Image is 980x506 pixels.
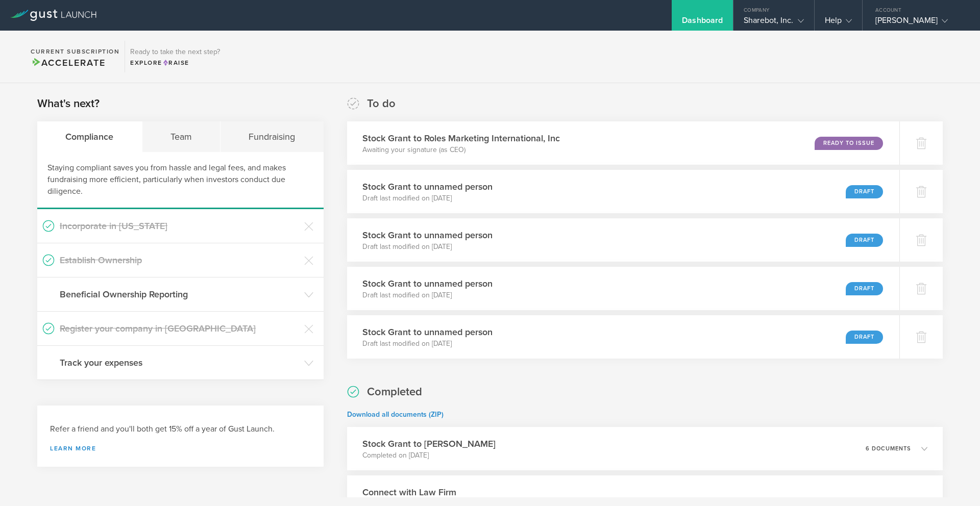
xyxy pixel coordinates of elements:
h3: Stock Grant to Roles Marketing International, Inc [362,132,560,145]
p: Awaiting your signature (as CEO) [362,145,560,155]
p: Completed on [DATE] [362,450,496,461]
p: Draft last modified on [DATE] [362,242,493,252]
div: Draft [846,282,883,295]
h3: Connect with Law Firm [362,486,578,499]
div: Draft [846,331,883,344]
h3: Stock Grant to unnamed person [362,180,493,193]
div: [PERSON_NAME] [875,15,962,31]
p: Draft last modified on [DATE] [362,290,493,300]
iframe: Chat Widget [929,457,980,506]
div: Stock Grant to unnamed personDraft last modified on [DATE]Draft [347,170,899,213]
h3: Stock Grant to unnamed person [362,325,493,339]
div: Stock Grant to unnamed personDraft last modified on [DATE]Draft [347,315,899,359]
div: Help [825,15,852,31]
span: Raise [162,59,189,66]
div: Stock Grant to Roles Marketing International, IncAwaiting your signature (as CEO)Ready to Issue [347,121,899,165]
h3: Refer a friend and you'll both get 15% off a year of Gust Launch. [50,423,311,435]
p: Draft last modified on [DATE] [362,193,493,204]
div: Fundraising [220,121,324,152]
span: Accelerate [31,57,105,68]
div: Ready to take the next step?ExploreRaise [125,41,225,72]
h3: Incorporate in [US_STATE] [60,219,299,233]
div: Sharebot, Inc. [744,15,803,31]
h2: Current Subscription [31,48,119,55]
h3: Ready to take the next step? [130,48,220,56]
div: Explore [130,58,220,67]
h3: Beneficial Ownership Reporting [60,288,299,301]
h2: To do [367,96,396,111]
div: Draft [846,185,883,198]
div: Staying compliant saves you from hassle and legal fees, and makes fundraising more efficient, par... [37,152,324,209]
h2: What's next? [37,96,100,111]
h3: Track your expenses [60,356,299,369]
div: Ready to Issue [815,137,883,150]
div: Compliance [37,121,142,152]
h3: Stock Grant to unnamed person [362,277,493,290]
h3: Establish Ownership [60,254,299,267]
p: Draft last modified on [DATE] [362,339,493,349]
div: Team [142,121,221,152]
h2: Completed [367,385,422,399]
div: Dashboard [682,15,723,31]
a: Learn more [50,445,311,451]
p: 6 documents [866,446,911,451]
h3: Register your company in [GEOGRAPHIC_DATA] [60,322,299,335]
div: Draft [846,234,883,247]
h3: Stock Grant to [PERSON_NAME] [362,437,496,450]
div: Stock Grant to unnamed personDraft last modified on [DATE]Draft [347,218,899,262]
div: Stock Grant to unnamed personDraft last modified on [DATE]Draft [347,267,899,310]
a: Download all documents (ZIP) [347,410,444,419]
h3: Stock Grant to unnamed person [362,229,493,242]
